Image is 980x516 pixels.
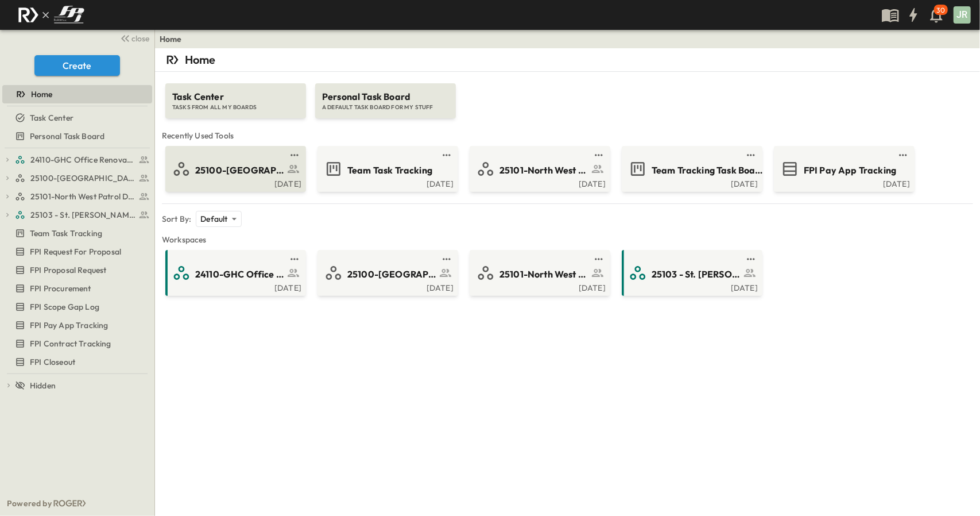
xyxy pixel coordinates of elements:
[30,112,73,124] span: Task Center
[624,264,758,282] a: 25103 - St. [PERSON_NAME] Phase 2
[15,152,150,168] a: 24110-GHC Office Renovations
[2,279,152,298] div: FPI Procurementtest
[34,55,120,76] button: Create
[195,164,284,177] span: 25100-[GEOGRAPHIC_DATA]
[30,338,111,349] span: FPI Contract Tracking
[30,246,121,257] span: FPI Request For Proposal
[160,33,182,45] a: Home
[320,178,454,187] a: [DATE]
[30,172,135,184] span: 25100-Vanguard Prep School
[185,52,216,68] p: Home
[196,211,241,227] div: Default
[804,164,896,177] span: FPI Pay App Tracking
[347,268,436,281] span: 25100-[GEOGRAPHIC_DATA]
[30,380,56,391] span: Hidden
[30,228,102,239] span: Team Task Tracking
[2,242,152,261] div: FPI Request For Proposaltest
[30,264,106,276] span: FPI Proposal Request
[744,148,758,162] button: test
[652,268,741,281] span: 25103 - St. [PERSON_NAME] Phase 2
[2,187,152,206] div: 25101-North West Patrol Divisiontest
[30,209,135,221] span: 25103 - St. [PERSON_NAME] Phase 2
[30,130,104,142] span: Personal Task Board
[168,178,301,187] a: [DATE]
[172,103,299,111] span: TASKS FROM ALL MY BOARDS
[2,298,152,316] div: FPI Scope Gap Logtest
[2,334,152,353] div: FPI Contract Trackingtest
[160,33,189,45] nav: breadcrumbs
[162,234,973,245] span: Workspaces
[320,282,454,291] a: [DATE]
[472,264,606,282] a: 25101-North West Patrol Division
[499,268,588,281] span: 25101-North West Patrol Division
[30,154,135,165] span: 24110-GHC Office Renovations
[168,160,301,178] a: 25100-[GEOGRAPHIC_DATA]
[14,3,88,27] img: c8d7d1ed905e502e8f77bf7063faec64e13b34fdb1f2bdd94b0e311fc34f8000.png
[440,148,454,162] button: test
[2,244,150,260] a: FPI Request For Proposal
[472,178,606,187] a: [DATE]
[2,354,150,370] a: FPI Closeout
[472,282,606,291] div: [DATE]
[652,164,764,177] span: Team Tracking Task Board
[164,72,307,118] a: Task CenterTASKS FROM ALL MY BOARDS
[472,160,606,178] a: 25101-North West Patrol Division
[2,110,150,126] a: Task Center
[322,90,449,103] span: Personal Task Board
[624,160,758,178] a: Team Tracking Task Board
[347,164,432,177] span: Team Task Tracking
[2,336,150,352] a: FPI Contract Tracking
[744,252,758,266] button: test
[30,319,108,331] span: FPI Pay App Tracking
[162,213,191,225] p: Sort By:
[320,160,454,178] a: Team Task Tracking
[15,188,150,205] a: 25101-North West Patrol Division
[2,262,150,278] a: FPI Proposal Request
[30,356,75,368] span: FPI Closeout
[30,283,91,294] span: FPI Procurement
[115,30,152,46] button: close
[896,148,910,162] button: test
[624,178,758,187] a: [DATE]
[776,160,910,178] a: FPI Pay App Tracking
[200,213,227,225] p: Default
[776,178,910,187] a: [DATE]
[2,280,150,296] a: FPI Procurement
[195,268,284,281] span: 24110-GHC Office Renovations
[2,86,150,102] a: Home
[499,164,588,177] span: 25101-North West Patrol Division
[2,316,152,334] div: FPI Pay App Trackingtest
[2,261,152,279] div: FPI Proposal Requesttest
[288,148,301,162] button: test
[30,191,135,202] span: 25101-North West Patrol Division
[2,151,152,169] div: 24110-GHC Office Renovationstest
[320,264,454,282] a: 25100-[GEOGRAPHIC_DATA]
[30,301,99,313] span: FPI Scope Gap Log
[31,88,53,100] span: Home
[2,224,152,242] div: Team Task Trackingtest
[954,6,971,24] div: JR
[2,353,152,371] div: FPI Closeouttest
[2,225,150,241] a: Team Task Tracking
[314,72,457,118] a: Personal Task BoardA DEFAULT TASK BOARD FOR MY STUFF
[2,317,150,333] a: FPI Pay App Tracking
[2,206,152,224] div: 25103 - St. [PERSON_NAME] Phase 2test
[168,282,301,291] a: [DATE]
[2,299,150,315] a: FPI Scope Gap Log
[322,103,449,111] span: A DEFAULT TASK BOARD FOR MY STUFF
[15,207,150,223] a: 25103 - St. [PERSON_NAME] Phase 2
[172,90,299,103] span: Task Center
[952,5,972,25] button: JR
[2,169,152,187] div: 25100-Vanguard Prep Schooltest
[288,252,301,266] button: test
[624,282,758,291] a: [DATE]
[592,148,606,162] button: test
